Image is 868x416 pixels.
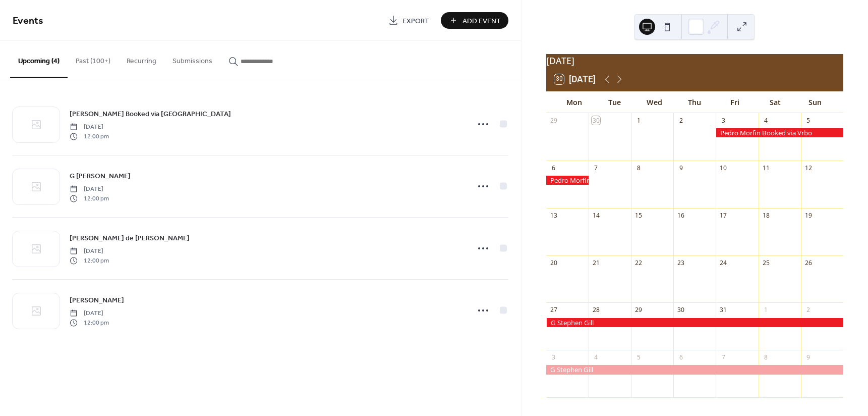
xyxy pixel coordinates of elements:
[677,116,685,125] div: 2
[677,258,685,267] div: 23
[70,123,109,132] span: [DATE]
[70,132,109,141] span: 12:00 pm
[554,92,595,113] div: Mon
[549,164,558,172] div: 6
[10,41,68,78] button: Upcoming (4)
[546,176,589,185] div: Pedro Morfin Booked via Vrbo
[592,306,600,315] div: 28
[592,353,600,362] div: 4
[70,194,109,203] span: 12:00 pm
[634,164,643,172] div: 8
[546,318,843,327] div: G Stephen Gill
[70,233,190,244] span: [PERSON_NAME] de [PERSON_NAME]
[674,92,715,113] div: Thu
[762,258,770,267] div: 25
[795,92,835,113] div: Sun
[719,211,728,220] div: 17
[677,306,685,315] div: 30
[546,365,843,374] div: G Stephen Gill
[804,116,813,125] div: 5
[70,170,131,182] a: G [PERSON_NAME]
[762,306,770,315] div: 1
[634,116,643,125] div: 1
[719,353,728,362] div: 7
[70,171,131,182] span: G [PERSON_NAME]
[70,185,109,194] span: [DATE]
[70,232,190,244] a: [PERSON_NAME] de [PERSON_NAME]
[551,72,600,87] button: 30[DATE]
[70,247,109,256] span: [DATE]
[13,11,43,31] span: Events
[634,306,643,315] div: 29
[70,109,231,120] span: [PERSON_NAME] Booked via [GEOGRAPHIC_DATA]
[592,211,600,220] div: 14
[634,211,643,220] div: 15
[549,258,558,267] div: 20
[549,211,558,220] div: 13
[804,306,813,315] div: 2
[70,294,124,306] a: [PERSON_NAME]
[762,353,770,362] div: 8
[70,295,124,306] span: [PERSON_NAME]
[70,318,109,327] span: 12:00 pm
[719,164,728,172] div: 10
[68,41,119,77] button: Past (100+)
[634,92,675,113] div: Wed
[716,128,843,137] div: Pedro Morfin Booked via Vrbo
[381,12,437,29] a: Export
[634,353,643,362] div: 5
[755,92,795,113] div: Sat
[677,211,685,220] div: 16
[549,116,558,125] div: 29
[677,164,685,172] div: 9
[594,92,634,113] div: Tue
[804,164,813,172] div: 12
[804,353,813,362] div: 9
[719,306,728,315] div: 31
[634,258,643,267] div: 22
[592,116,600,125] div: 30
[70,108,231,120] a: [PERSON_NAME] Booked via [GEOGRAPHIC_DATA]
[762,164,770,172] div: 11
[402,16,429,26] span: Export
[119,41,164,77] button: Recurring
[715,92,755,113] div: Fri
[592,258,600,267] div: 21
[762,116,770,125] div: 4
[677,353,685,362] div: 6
[762,211,770,220] div: 18
[592,164,600,172] div: 7
[70,256,109,265] span: 12:00 pm
[549,306,558,315] div: 27
[164,41,220,77] button: Submissions
[549,353,558,362] div: 3
[804,211,813,220] div: 19
[804,258,813,267] div: 26
[719,258,728,267] div: 24
[462,16,501,26] span: Add Event
[546,54,843,67] div: [DATE]
[441,12,508,29] button: Add Event
[70,309,109,318] span: [DATE]
[719,116,728,125] div: 3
